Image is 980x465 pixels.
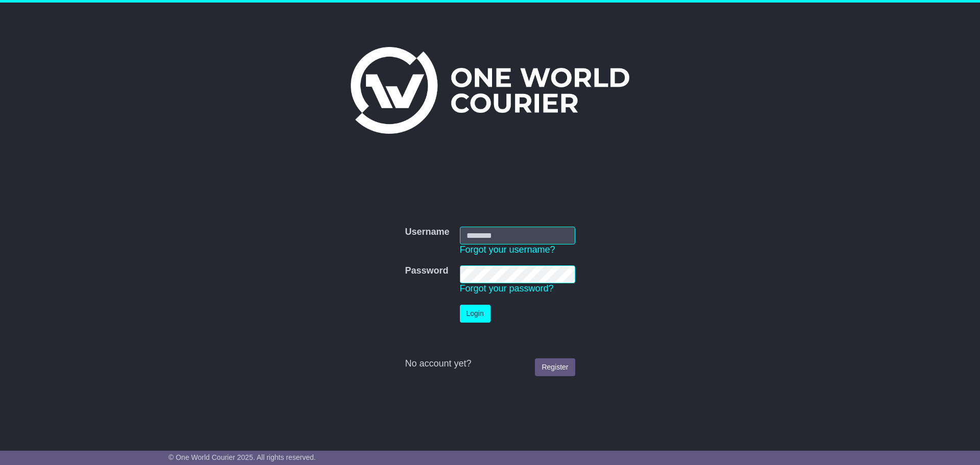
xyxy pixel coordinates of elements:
label: Password [405,265,448,277]
div: No account yet? [405,358,575,370]
a: Forgot your username? [460,244,555,255]
a: Forgot your password? [460,283,554,293]
span: © One World Courier 2025. All rights reserved. [168,453,316,461]
img: One World [351,47,629,134]
a: Register [535,358,575,376]
button: Login [460,305,491,323]
label: Username [405,227,449,238]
